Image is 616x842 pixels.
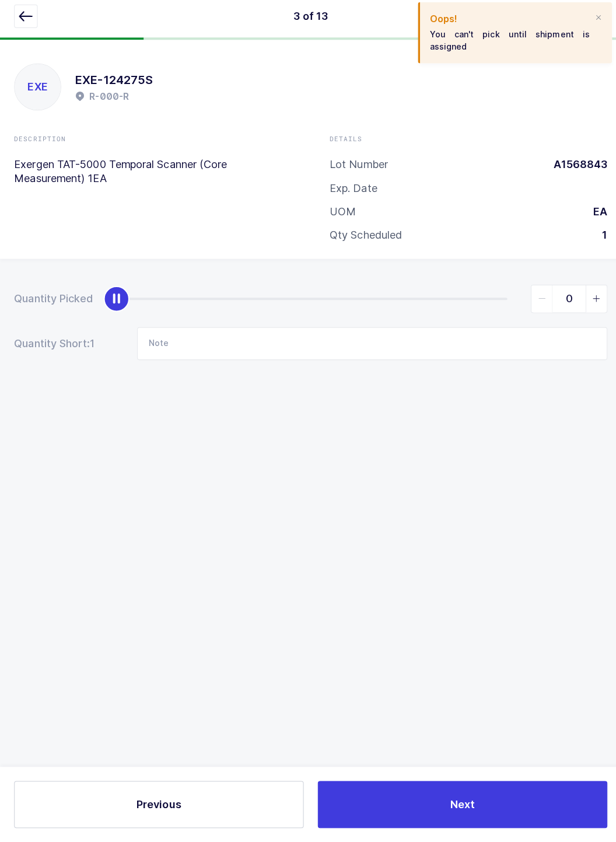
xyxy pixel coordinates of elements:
span: Previous [135,797,180,812]
h2: Oops! [426,19,584,33]
button: Previous [14,781,301,828]
button: Next [315,781,602,828]
div: EA [579,210,602,224]
div: Lot Number [327,163,384,177]
input: Note [136,331,602,364]
div: 3 of 13 [291,16,325,30]
div: 1 [587,233,602,247]
p: Exergen TAT-5000 Temporal Scanner (Core Measurement) 1EA [14,163,289,191]
span: 1 [89,341,113,355]
div: Quantity Short: [14,341,113,355]
div: Quantity Picked [14,296,92,310]
p: You can't pick until shipment is assigned [426,35,584,60]
div: Qty Scheduled [327,233,398,247]
span: Next [446,797,471,812]
h2: R-000-R [89,96,128,110]
div: slider between 0 and 1 [116,289,602,317]
h1: EXE-124275S [75,77,152,96]
div: A1568843 [540,163,602,177]
div: Details [327,140,602,149]
div: Exp. Date [327,187,374,201]
div: EXE [15,71,60,116]
div: Description [14,140,289,149]
div: UOM [327,210,353,224]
